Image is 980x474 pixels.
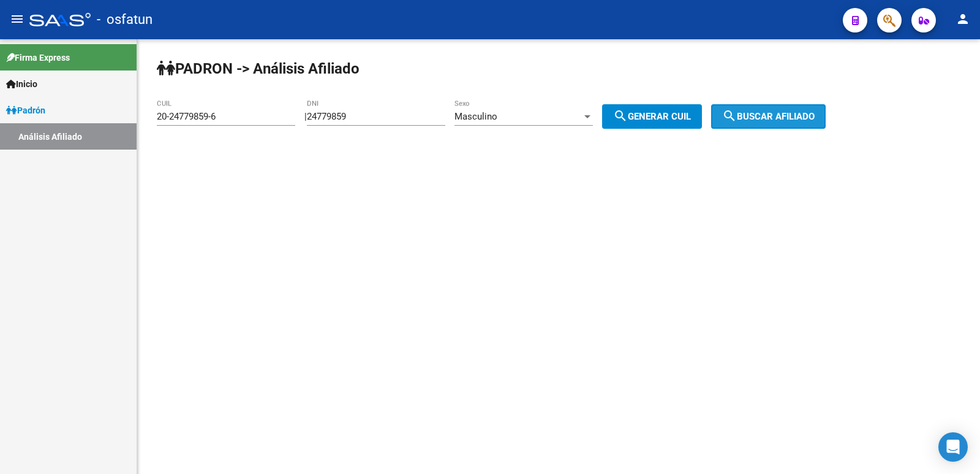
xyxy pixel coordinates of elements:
div: | [304,111,711,122]
button: Buscar afiliado [711,104,826,129]
span: Padrón [6,104,45,117]
span: Inicio [6,77,37,91]
mat-icon: search [722,109,737,123]
mat-icon: person [956,12,970,26]
span: Buscar afiliado [722,111,815,122]
mat-icon: menu [10,12,24,26]
span: Generar CUIL [613,111,691,122]
span: Masculino [454,111,497,122]
div: Open Intercom Messenger [938,432,968,462]
strong: PADRON -> Análisis Afiliado [157,60,360,77]
span: - osfatun [97,6,153,33]
button: Generar CUIL [602,104,702,129]
span: Firma Express [6,51,70,64]
mat-icon: search [613,109,628,123]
